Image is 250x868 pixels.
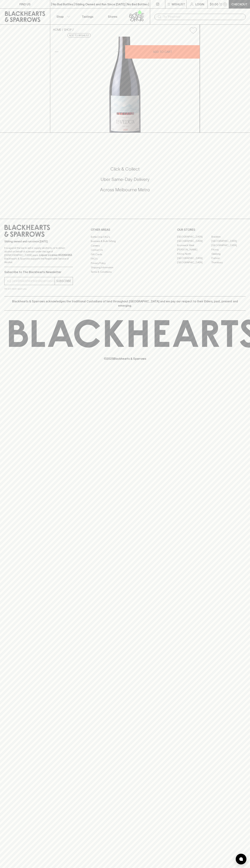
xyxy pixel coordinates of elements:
[177,248,211,252] a: [PERSON_NAME]
[91,235,159,239] a: Bottle Drop FAQ's
[163,14,243,20] input: Try "Pinot noir"
[7,299,243,308] p: Blackhearts & Sparrows acknowledges the traditional Custodians of land throughout [GEOGRAPHIC_DAT...
[172,2,185,6] p: Wishlist
[4,152,246,212] div: Call to action block
[75,9,100,24] a: Tastings
[55,277,73,285] button: SUBSCRIBE
[211,260,246,265] a: Thornbury
[19,2,31,6] p: FIND US
[91,270,159,274] a: Terms & Conditions
[224,3,226,5] p: 0
[56,279,71,283] p: SUBSCRIBE
[177,252,211,256] a: Fitzroy North
[7,278,55,284] input: e.g. jane@blackheartsandsparrows.com.au
[211,235,246,239] a: Braddon
[195,2,204,6] p: Login
[211,252,246,256] a: Geelong
[177,235,211,239] a: [GEOGRAPHIC_DATA]
[211,256,246,260] a: Prahran
[4,270,73,274] p: Subscribe to The Blackhearts Newsletter
[91,228,159,232] p: OTHER AREAS
[4,246,73,264] p: It is against the law to sell or supply alcohol to, or to obtain alcohol on behalf of a person un...
[4,240,73,243] p: Sibling owned and run since [DATE]
[56,14,64,19] p: Shop
[177,228,246,232] p: OUR STORES
[177,260,211,265] a: [GEOGRAPHIC_DATA]
[91,252,159,256] a: Gift Cards
[177,243,211,248] a: Brunswick West
[108,14,117,19] p: Stores
[53,28,61,31] a: HOME
[4,176,246,182] h5: Uber Same-Day Delivery
[211,248,246,252] a: Fitzroy
[211,243,246,248] a: [GEOGRAPHIC_DATA]
[64,28,72,31] a: SHOP
[91,261,159,265] a: Privacy Policy
[91,239,159,243] a: Business & Bulk Gifting
[239,857,243,861] img: bubble-icon
[67,33,91,38] button: Add to wishlist
[91,243,159,248] a: Careers
[91,265,159,270] a: Shipping Information
[50,9,75,24] button: Shop
[188,26,198,35] button: Add to wishlist
[4,187,246,193] h5: Across Melbourne Metro
[91,248,159,252] a: Contact Us
[153,50,172,54] p: ADD TO CART
[50,37,200,133] img: 41567.png
[125,45,200,59] button: ADD TO CART
[211,239,246,243] a: [GEOGRAPHIC_DATA]
[4,166,246,172] h5: Click & Collect
[4,287,73,291] p: We will never spam you
[100,9,125,24] a: Stores
[39,254,72,256] strong: Liquor License #32064953
[82,14,93,19] p: Tastings
[177,256,211,260] a: [GEOGRAPHIC_DATA]
[210,2,218,6] p: $0.00
[177,239,211,243] a: [GEOGRAPHIC_DATA]
[91,257,159,261] a: FAQ's
[231,2,247,6] p: Checkout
